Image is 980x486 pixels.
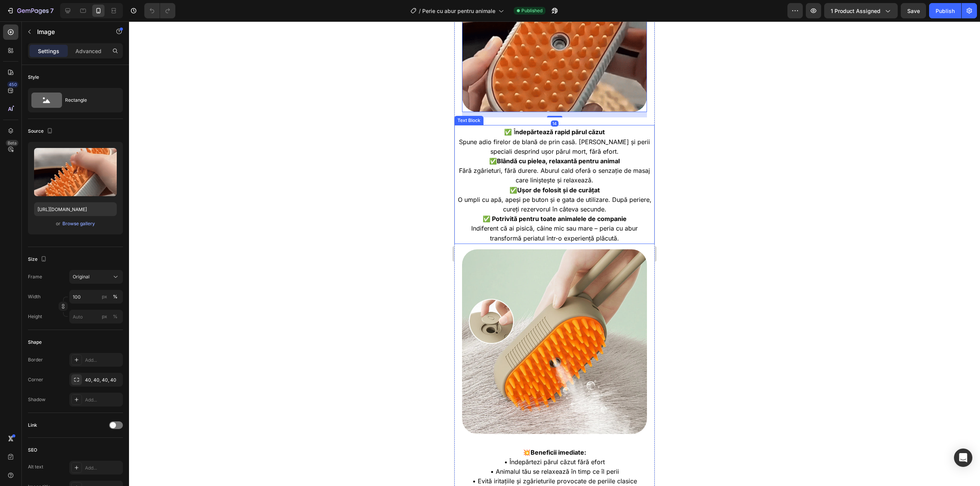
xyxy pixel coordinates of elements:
img: preview-image [34,148,117,196]
img: gempages_578774086818202235-614bda51-d6ac-445b-8595-e185e1e2fb0e.jpg [8,228,193,413]
div: Style [28,74,39,81]
button: Publish [929,3,961,18]
div: Browse gallery [62,220,95,227]
div: Border [28,356,43,363]
div: % [113,313,118,320]
span: 💥 [69,427,132,435]
div: Text Block [2,96,28,102]
strong: ✅ Potrivită pentru toate animalele de companie [28,193,172,201]
span: • Evită iritațiile și zgârieturile provocate de periile clasice [18,456,183,463]
span: ✅ Î [50,107,150,114]
span: Indiferent că ai pisică, câine mic sau mare – peria cu abur transformă periatul într-o experiență... [17,203,183,220]
span: Perie cu abur pentru animale [422,7,495,15]
div: Add... [85,465,121,471]
strong: Blândă cu pielea, relaxantă pentru animal [42,136,165,143]
p: Settings [38,47,59,55]
span: Fără zgârieturi, fără durere. Aburul cald oferă o senzație de masaj care liniștește și relaxează. [5,145,196,163]
span: 1 product assigned [831,7,880,15]
div: Link [28,422,37,429]
label: Frame [28,273,42,280]
div: % [113,293,118,300]
button: 1 product assigned [824,3,898,18]
div: px [102,313,107,320]
strong: ndepărtează rapid părul căzut [61,107,150,114]
span: • Animalul tău se relaxează în timp ce îl perii [36,446,165,454]
p: Image [37,27,102,36]
span: ✅ [35,136,165,143]
button: 7 [3,3,57,18]
div: Publish [936,7,955,15]
label: Width [28,293,41,300]
button: % [100,292,109,301]
span: or [56,219,60,228]
button: Browse gallery [62,220,95,228]
span: Spune adio firelor de blană de prin casă. [PERSON_NAME] și perii speciali desprind ușor părul mor... [5,117,196,134]
input: px% [69,290,123,304]
button: px [111,292,120,301]
iframe: Design area [454,21,655,486]
div: Beta [6,140,18,146]
label: Height [28,313,42,320]
span: Original [73,273,90,280]
div: Add... [85,357,121,364]
div: Alt text [28,463,43,470]
span: ✅ [55,165,145,172]
span: Published [521,7,542,14]
p: Advanced [75,47,101,55]
strong: Beneficii imediate: [76,427,132,435]
button: px [111,312,120,321]
span: / [419,7,421,15]
strong: Ușor de folosit și de curățat [63,165,145,172]
div: 14 [96,99,104,105]
div: Shape [28,339,42,346]
div: Size [28,254,48,265]
button: % [100,312,109,321]
p: 7 [50,6,54,15]
div: Rectangle [65,91,112,109]
div: Undo/Redo [144,3,175,18]
div: SEO [28,447,37,453]
div: 450 [7,81,18,88]
input: px% [69,310,123,323]
div: px [102,293,107,300]
div: Source [28,126,54,137]
div: Add... [85,397,121,403]
div: Shadow [28,396,46,403]
span: • Îndepărtezi părul căzut fără efort [50,437,150,444]
button: Save [901,3,926,18]
span: O umpli cu apă, apeși pe buton și e gata de utilizare. După periere, cureți rezervorul în câteva ... [3,174,197,192]
div: 40, 40, 40, 40 [85,377,121,384]
button: Original [69,270,123,284]
div: Open Intercom Messenger [954,449,972,467]
input: https://example.com/image.jpg [34,202,117,216]
div: Corner [28,376,43,383]
span: Save [907,8,920,14]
